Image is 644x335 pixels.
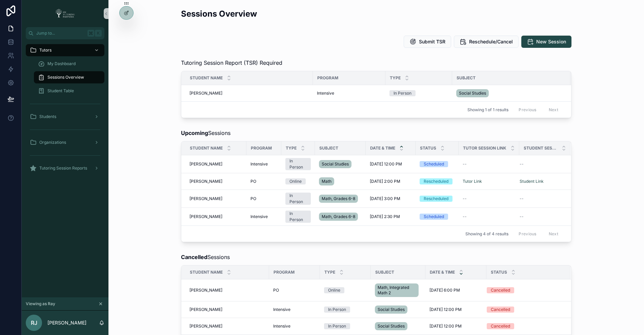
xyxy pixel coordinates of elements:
[31,319,37,327] span: RJ
[491,307,510,313] div: Cancelled
[189,214,222,219] span: [PERSON_NAME]
[47,61,76,66] span: My Dashboard
[189,161,222,167] span: [PERSON_NAME]
[520,161,524,167] span: --
[189,323,222,329] span: [PERSON_NAME]
[463,145,506,151] span: Tutor Session Link
[328,323,346,329] div: In Person
[521,36,571,48] button: New Session
[181,254,207,260] strong: Cancelled
[424,178,448,184] div: Rescheduled
[378,323,405,329] span: Social Studies
[289,158,307,170] div: In Person
[370,196,400,201] span: [DATE] 3:00 PM
[181,8,257,19] h2: Sessions Overview
[286,145,297,151] span: Type
[463,214,467,219] span: --
[491,287,510,293] div: Cancelled
[467,107,508,113] span: Showing 1 of 1 results
[378,285,416,296] span: Math, Integrated Math 2
[424,196,448,202] div: Rescheduled
[251,145,272,151] span: Program
[454,36,519,48] button: Reschedule/Cancel
[39,114,56,119] span: Students
[39,47,52,53] span: Tutors
[429,288,460,293] span: [DATE] 6:00 PM
[571,91,603,96] span: [DATE] 12:00 PM
[324,270,335,275] span: Type
[26,162,104,174] a: Tutoring Session Reports
[322,196,355,201] span: Math, Grades 6-8
[189,179,222,184] span: [PERSON_NAME]
[469,38,513,45] span: Reschedule/Cancel
[328,287,340,293] div: Online
[26,27,104,39] button: Jump to...K
[429,307,462,312] span: [DATE] 12:00 PM
[289,178,302,184] div: Online
[189,91,222,96] span: [PERSON_NAME]
[26,136,104,149] a: Organizations
[370,214,400,219] span: [DATE] 2:30 PM
[370,161,402,167] span: [DATE] 12:00 PM
[328,307,346,313] div: In Person
[190,270,223,275] span: Student Name
[317,91,334,96] span: Intensive
[47,88,74,94] span: Student Table
[181,129,230,137] span: Sessions
[273,288,279,293] span: PO
[34,71,104,83] a: Sessions Overview
[491,270,507,275] span: Status
[189,307,222,312] span: [PERSON_NAME]
[53,8,77,19] img: App logo
[390,75,401,81] span: Type
[463,196,467,201] span: --
[429,323,462,329] span: [DATE] 12:00 PM
[394,90,411,96] div: In Person
[250,161,268,167] span: Intensive
[520,179,544,184] a: Student Link
[370,145,395,151] span: Date & Time
[322,179,331,184] span: Math
[47,75,84,80] span: Sessions Overview
[189,196,222,201] span: [PERSON_NAME]
[465,231,508,237] span: Showing 4 of 4 results
[404,36,451,48] button: Submit TSR
[322,161,349,167] span: Social Studies
[39,140,66,145] span: Organizations
[289,211,307,223] div: In Person
[273,323,290,329] span: Intensive
[26,301,55,307] span: Viewing as Ray
[457,75,476,81] span: Subject
[250,179,256,184] span: PO
[463,161,467,167] span: --
[181,130,208,136] strong: Upcoming
[36,31,85,36] span: Jump to...
[26,111,104,123] a: Students
[424,161,444,167] div: Scheduled
[375,270,394,275] span: Subject
[289,193,307,205] div: In Person
[319,145,338,151] span: Subject
[34,85,104,97] a: Student Table
[378,307,405,312] span: Social Studies
[430,270,455,275] span: Date & Time
[520,196,524,201] span: --
[190,145,223,151] span: Student Name
[273,307,290,312] span: Intensive
[524,145,558,151] span: Student Session Link
[96,31,101,36] span: K
[189,288,222,293] span: [PERSON_NAME]
[34,58,104,70] a: My Dashboard
[419,38,445,45] span: Submit TSR
[463,179,482,184] a: Tutor Link
[26,44,104,56] a: Tutors
[420,145,436,151] span: Status
[39,165,87,171] span: Tutoring Session Reports
[536,38,566,45] span: New Session
[520,214,524,219] span: --
[424,214,444,220] div: Scheduled
[250,214,268,219] span: Intensive
[47,319,86,326] p: [PERSON_NAME]
[274,270,295,275] span: Program
[181,253,230,261] span: Sessions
